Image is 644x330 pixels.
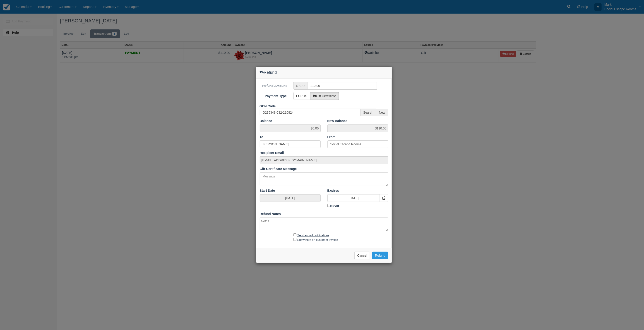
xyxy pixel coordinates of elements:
label: From [327,135,336,139]
label: Gift Certificate [310,92,339,100]
input: Leave empty to create new [260,109,360,116]
button: Cancel [354,252,370,259]
button: Refund [372,252,388,259]
span: [DATE] [260,194,321,202]
label: Balance [260,119,272,123]
label: Gift Certificate Message [260,167,297,171]
label: GCN Code [256,102,290,109]
label: New Balance [327,119,348,123]
span: Search [360,109,376,116]
span: $0.00 [260,124,321,132]
input: Never [327,204,330,207]
input: Valid number required. [307,82,377,90]
label: Payment Type [256,92,290,98]
label: Never [327,203,388,208]
label: Start Date [260,188,275,193]
label: Recipient Email [260,151,284,155]
label: Expires [327,188,339,193]
input: Name [260,140,321,148]
label: To [260,135,264,139]
label: Refund Amount [256,82,290,88]
label: Send e-mail notifications [297,234,329,237]
label: Show note on customer invoice [297,238,338,242]
span: New [376,109,388,116]
small: $ AUD [296,84,305,88]
span: $110.00 [327,124,388,132]
h4: Refund [260,70,277,75]
label: POS [293,92,310,100]
label: Refund Notes [260,212,281,216]
input: Name [327,140,388,148]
